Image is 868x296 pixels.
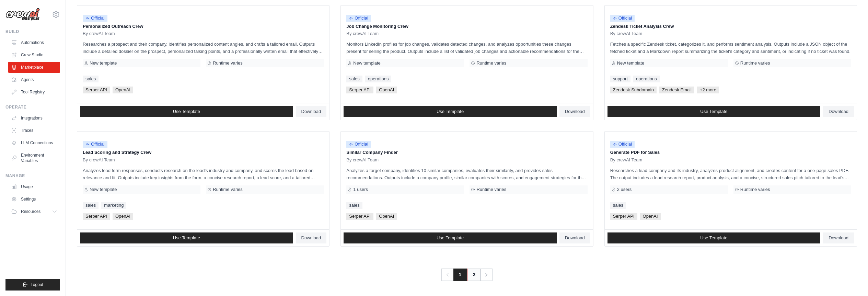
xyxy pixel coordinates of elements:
[90,60,117,66] span: New template
[565,109,585,114] span: Download
[296,232,327,243] a: Download
[346,23,587,30] p: Job Change Monitoring Crew
[610,87,657,93] span: Zendesk Subdomain
[346,149,587,156] p: Similar Company Finder
[8,150,60,166] a: Environment Variables
[113,87,133,93] span: OpenAI
[5,104,60,110] div: Operate
[8,74,60,85] a: Agents
[740,187,770,192] span: Runtime varies
[559,106,590,117] a: Download
[640,213,661,220] span: OpenAI
[829,235,848,241] span: Download
[353,60,380,66] span: New template
[476,187,506,192] span: Runtime varies
[83,157,115,163] span: By crewAI Team
[21,209,40,214] span: Resources
[437,109,464,114] span: Use Template
[610,31,643,36] span: By crewAI Team
[5,173,60,179] div: Manage
[8,137,60,148] a: LLM Connections
[113,213,133,220] span: OpenAI
[101,202,126,209] a: marketing
[607,106,821,117] a: Use Template
[8,194,60,205] a: Settings
[659,87,694,93] span: Zendesk Email
[5,8,40,21] img: Logo
[346,157,379,163] span: By crewAI Team
[83,141,107,148] span: Official
[467,269,481,281] a: 2
[633,76,660,82] a: operations
[346,167,587,181] p: Analyzes a target company, identifies 10 similar companies, evaluates their similarity, and provi...
[83,23,324,30] p: Personalized Outreach Crew
[740,60,770,66] span: Runtime varies
[173,235,200,241] span: Use Template
[346,31,379,36] span: By crewAI Team
[346,15,371,22] span: Official
[8,181,60,192] a: Usage
[90,187,117,192] span: New template
[8,113,60,124] a: Integrations
[346,141,371,148] span: Official
[31,282,43,287] span: Logout
[346,202,362,209] a: sales
[610,23,851,30] p: Zendesk Ticket Analysis Crew
[823,106,854,117] a: Download
[610,41,851,55] p: Fetches a specific Zendesk ticket, categorizes it, and performs sentiment analysis. Outputs inclu...
[476,60,506,66] span: Runtime varies
[559,232,590,243] a: Download
[213,187,243,192] span: Runtime varies
[80,106,293,117] a: Use Template
[213,60,243,66] span: Runtime varies
[83,87,110,93] span: Serper API
[829,109,848,114] span: Download
[83,76,99,82] a: sales
[607,232,821,243] a: Use Template
[83,213,110,220] span: Serper API
[8,62,60,73] a: Marketplace
[453,269,467,281] span: 1
[8,37,60,48] a: Automations
[83,202,99,209] a: sales
[617,187,632,192] span: 2 users
[697,87,719,93] span: +2 more
[8,206,60,217] button: Resources
[376,213,397,220] span: OpenAI
[8,125,60,136] a: Traces
[700,235,727,241] span: Use Template
[83,15,107,22] span: Official
[83,31,115,36] span: By crewAI Team
[376,87,397,93] span: OpenAI
[610,157,643,163] span: By crewAI Team
[346,76,362,82] a: sales
[346,87,373,93] span: Serper API
[365,76,392,82] a: operations
[301,235,321,241] span: Download
[441,269,493,281] nav: Pagination
[5,279,60,291] button: Logout
[5,29,60,34] div: Build
[610,202,626,209] a: sales
[565,235,585,241] span: Download
[8,49,60,60] a: Crew Studio
[83,167,324,181] p: Analyzes lead form responses, conducts research on the lead's industry and company, and scores th...
[301,109,321,114] span: Download
[610,213,637,220] span: Serper API
[610,141,635,148] span: Official
[823,232,854,243] a: Download
[617,60,644,66] span: New template
[700,109,727,114] span: Use Template
[610,149,851,156] p: Generate PDF for Sales
[346,41,587,55] p: Monitors LinkedIn profiles for job changes, validates detected changes, and analyzes opportunitie...
[83,41,324,55] p: Researches a prospect and their company, identifies personalized content angles, and crafts a tai...
[610,15,635,22] span: Official
[344,232,557,243] a: Use Template
[610,76,630,82] a: support
[80,232,293,243] a: Use Template
[610,167,851,181] p: Researches a lead company and its industry, analyzes product alignment, and creates content for a...
[83,149,324,156] p: Lead Scoring and Strategy Crew
[344,106,557,117] a: Use Template
[173,109,200,114] span: Use Template
[353,187,368,192] span: 1 users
